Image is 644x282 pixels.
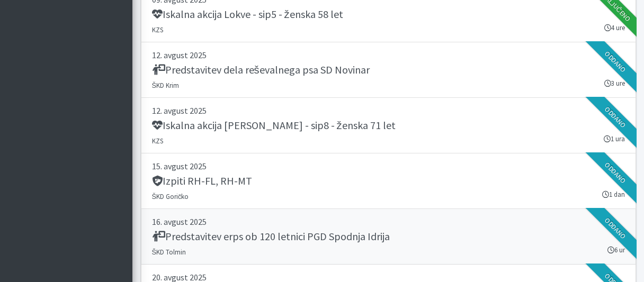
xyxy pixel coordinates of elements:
[152,8,343,21] h5: Iskalna akcija Lokve - sip5 - ženska 58 let
[152,49,625,61] p: 12. avgust 2025
[152,215,625,228] p: 16. avgust 2025
[152,119,396,132] h5: Iskalna akcija [PERSON_NAME] - sip8 - ženska 71 let
[152,160,625,172] p: 15. avgust 2025
[152,248,186,256] small: ŠKD Tolmin
[152,230,390,243] h5: Predstavitev erps ob 120 letnici PGD Spodnja Idrija
[152,175,252,187] h5: Izpiti RH-FL, RH-MT
[152,137,163,145] small: KZS
[152,25,163,34] small: KZS
[152,104,625,117] p: 12. avgust 2025
[152,81,180,89] small: ŠKD Krim
[152,63,370,76] h5: Predstavitev dela reševalnega psa SD Novinar
[141,98,636,153] a: 12. avgust 2025 Iskalna akcija [PERSON_NAME] - sip8 - ženska 71 let KZS 1 ura Oddano
[141,153,636,209] a: 15. avgust 2025 Izpiti RH-FL, RH-MT ŠKD Goričko 1 dan Oddano
[141,42,636,98] a: 12. avgust 2025 Predstavitev dela reševalnega psa SD Novinar ŠKD Krim 3 ure Oddano
[152,192,189,201] small: ŠKD Goričko
[141,209,636,265] a: 16. avgust 2025 Predstavitev erps ob 120 letnici PGD Spodnja Idrija ŠKD Tolmin 6 ur Oddano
